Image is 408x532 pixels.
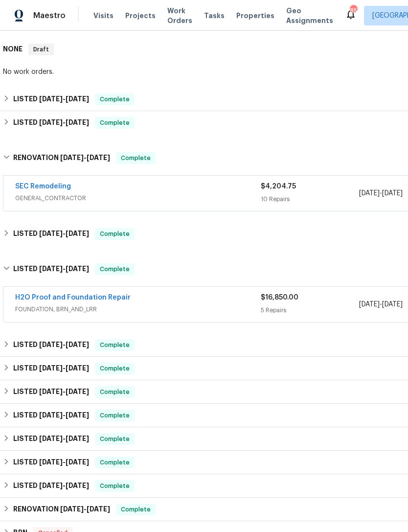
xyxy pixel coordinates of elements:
[66,341,89,348] span: [DATE]
[359,300,403,309] span: -
[66,119,89,126] span: [DATE]
[96,411,134,420] span: Complete
[66,230,89,237] span: [DATE]
[66,95,89,102] span: [DATE]
[96,387,134,397] span: Complete
[39,341,63,348] span: [DATE]
[66,265,89,272] span: [DATE]
[60,506,84,512] span: [DATE]
[15,183,71,190] a: SEC Remodeling
[39,412,89,418] span: -
[13,386,89,398] h6: LISTED
[39,119,63,126] span: [DATE]
[117,505,155,514] span: Complete
[13,433,89,445] h6: LISTED
[350,6,357,16] div: 85
[382,190,403,197] span: [DATE]
[87,154,110,161] span: [DATE]
[39,230,63,237] span: [DATE]
[15,304,261,314] span: FOUNDATION, BRN_AND_LRR
[167,6,192,25] span: Work Orders
[261,194,359,204] div: 10 Repairs
[39,265,89,272] span: -
[66,365,89,371] span: [DATE]
[96,340,134,350] span: Complete
[3,44,23,55] h6: NONE
[60,506,110,512] span: -
[39,365,63,371] span: [DATE]
[39,230,89,237] span: -
[13,457,89,468] h6: LISTED
[13,339,89,351] h6: LISTED
[66,388,89,395] span: [DATE]
[286,6,333,25] span: Geo Assignments
[96,264,134,274] span: Complete
[96,458,134,467] span: Complete
[204,12,225,19] span: Tasks
[29,45,53,54] span: Draft
[39,365,89,371] span: -
[96,94,134,104] span: Complete
[13,410,89,421] h6: LISTED
[261,183,296,190] span: $4,204.75
[236,11,274,21] span: Properties
[60,154,110,161] span: -
[39,341,89,348] span: -
[96,118,134,128] span: Complete
[66,459,89,465] span: [DATE]
[13,480,89,492] h6: LISTED
[15,193,261,203] span: GENERAL_CONTRACTOR
[96,364,134,373] span: Complete
[261,294,298,301] span: $16,850.00
[96,481,134,491] span: Complete
[13,504,110,515] h6: RENOVATION
[66,435,89,442] span: [DATE]
[13,117,89,129] h6: LISTED
[15,294,131,301] a: H2O Proof and Foundation Repair
[33,11,66,21] span: Maestro
[39,388,89,395] span: -
[39,388,63,395] span: [DATE]
[117,153,155,163] span: Complete
[39,435,89,442] span: -
[382,301,403,308] span: [DATE]
[13,363,89,374] h6: LISTED
[39,95,89,102] span: -
[96,229,134,239] span: Complete
[261,305,359,315] div: 5 Repairs
[39,412,63,418] span: [DATE]
[359,190,380,197] span: [DATE]
[66,482,89,489] span: [DATE]
[359,188,403,198] span: -
[66,412,89,418] span: [DATE]
[96,434,134,444] span: Complete
[39,482,63,489] span: [DATE]
[13,93,89,105] h6: LISTED
[39,459,63,465] span: [DATE]
[13,152,110,164] h6: RENOVATION
[125,11,156,21] span: Projects
[39,95,63,102] span: [DATE]
[39,435,63,442] span: [DATE]
[39,265,63,272] span: [DATE]
[60,154,84,161] span: [DATE]
[39,459,89,465] span: -
[13,263,89,275] h6: LISTED
[13,228,89,240] h6: LISTED
[359,301,380,308] span: [DATE]
[87,506,110,512] span: [DATE]
[39,482,89,489] span: -
[93,11,113,21] span: Visits
[39,119,89,126] span: -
